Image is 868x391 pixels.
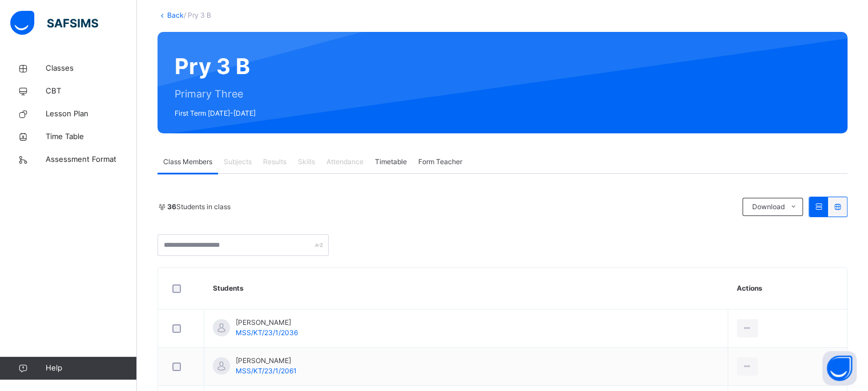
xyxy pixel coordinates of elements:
[224,157,252,167] span: Subjects
[236,317,298,328] span: [PERSON_NAME]
[236,366,297,375] span: MSS/KT/23/1/2061
[375,157,407,167] span: Timetable
[728,268,847,309] th: Actions
[204,268,728,309] th: Students
[10,11,98,35] img: safsims
[822,351,857,385] button: Open asap
[167,202,231,212] span: Students in class
[46,108,137,120] span: Lesson Plan
[163,157,212,167] span: Class Members
[263,157,286,167] span: Results
[46,363,136,374] span: Help
[236,328,298,337] span: MSS/KT/23/1/2036
[46,131,137,142] span: Time Table
[46,63,137,74] span: Classes
[167,202,176,211] b: 36
[298,157,315,167] span: Skills
[167,11,184,19] a: Back
[236,356,297,366] span: [PERSON_NAME]
[326,157,364,167] span: Attendance
[752,202,784,212] span: Download
[46,154,137,165] span: Assessment Format
[418,157,462,167] span: Form Teacher
[184,11,211,19] span: / Pry 3 B
[46,85,137,97] span: CBT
